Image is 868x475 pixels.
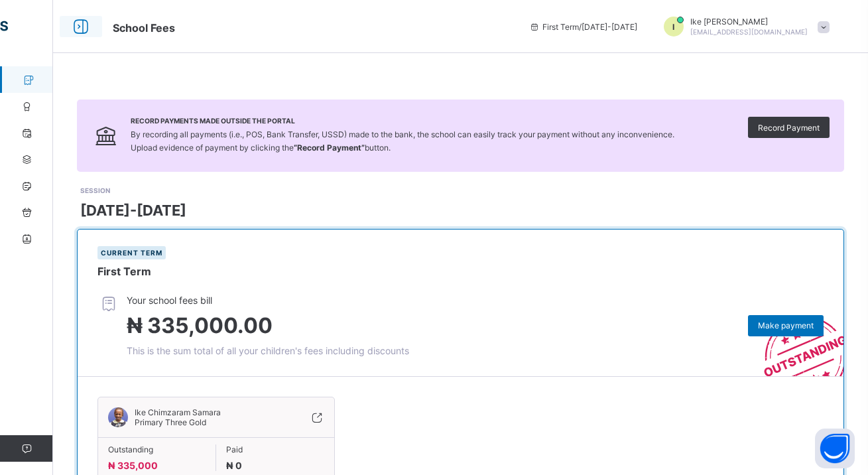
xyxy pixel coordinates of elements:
b: “Record Payment” [294,143,365,153]
span: [DATE]-[DATE] [80,202,186,219]
span: session/term information [529,22,637,32]
span: Record Payments Made Outside the Portal [131,117,674,125]
div: IkeStephen [651,17,836,36]
span: I [672,22,674,32]
span: ₦ 335,000 [108,460,158,471]
span: ₦ 0 [226,460,242,471]
span: First Term [97,265,151,278]
span: School Fees [113,21,175,34]
span: Paid [226,444,324,454]
span: Outstanding [108,444,206,454]
span: Record Payment [758,123,820,133]
span: This is the sum total of all your children's fees including discounts [127,345,409,356]
span: [EMAIL_ADDRESS][DOMAIN_NAME] [690,28,808,36]
button: Open asap [815,429,855,468]
span: ₦ 335,000.00 [127,312,273,338]
span: By recording all payments (i.e., POS, Bank Transfer, USSD) made to the bank, the school can easil... [131,129,674,153]
span: Primary Three Gold [135,417,206,427]
span: Ike [PERSON_NAME] [690,17,808,27]
span: Current term [101,249,162,257]
span: Make payment [758,320,814,330]
span: Ike Chimzaram Samara [135,407,221,417]
span: SESSION [80,186,110,194]
img: outstanding-stamp.3c148f88c3ebafa6da95868fa43343a1.svg [747,301,843,376]
span: Your school fees bill [127,295,409,306]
